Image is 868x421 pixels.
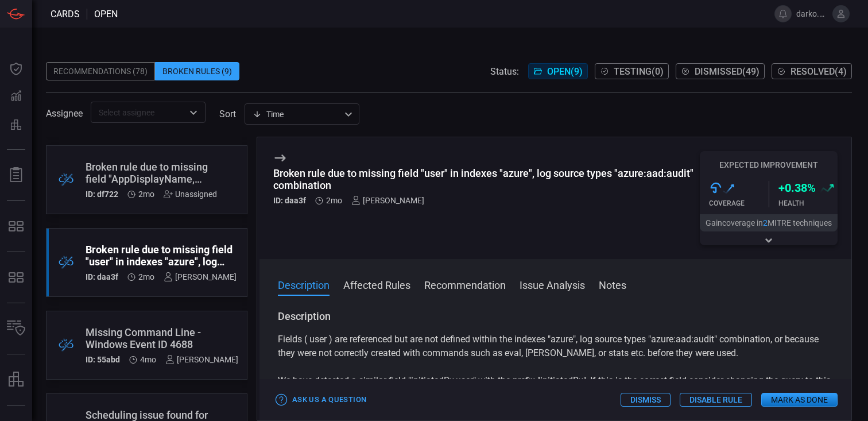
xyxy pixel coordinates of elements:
span: darko.blagojevic [796,9,828,18]
button: Dashboard [2,55,30,83]
label: sort [219,109,236,119]
button: Notes [599,277,626,291]
h3: + 0.38 % [778,181,816,195]
span: open [94,9,118,20]
div: [PERSON_NAME] [165,355,238,364]
button: Open(9) [528,63,588,79]
h5: ID: daa3f [86,272,118,281]
p: Fields ( user ) are referenced but are not defined within the indexes "azure", log source types "... [278,333,833,401]
div: Missing Command Line - Windows Event ID 4688 [86,326,238,350]
span: Status: [490,66,519,77]
div: Time [253,109,341,120]
span: Dismissed ( 49 ) [695,66,759,77]
span: Aug 11, 2025 10:10 AM [138,190,154,199]
button: Issue Analysis [520,277,585,291]
button: Disable Rule [680,393,752,407]
button: Description [278,277,330,291]
button: Reports [2,161,30,189]
button: Detections [2,83,30,110]
button: Testing(0) [595,63,669,79]
input: Select assignee [94,105,183,119]
div: [PERSON_NAME] [164,272,237,281]
button: MITRE - Exposures [2,213,30,240]
button: Recommendation [424,277,506,291]
button: Ask Us a Question [273,391,369,409]
button: Preventions [2,110,30,138]
button: Open [185,105,201,121]
span: Assignee [46,108,83,119]
h3: Description [278,310,833,323]
div: Broken rule due to missing field "user" in indexes "azure", log source types "azure:aad:audit" co... [273,167,700,191]
span: Aug 10, 2025 3:18 PM [138,272,154,281]
span: Cards [51,9,80,20]
div: Broken rule due to missing field "AppDisplayName, ResourceId, UserPrincipalName" in indexes "azur... [86,161,217,185]
span: Jun 10, 2025 5:47 PM [140,355,156,364]
button: Gaincoverage in2MITRE techniques [700,214,838,231]
button: Resolved(4) [772,63,852,79]
div: [PERSON_NAME] [351,196,424,205]
div: Coverage [709,199,768,207]
button: Inventory [2,315,30,342]
h5: ID: df722 [86,190,118,199]
span: Resolved ( 4 ) [790,66,847,77]
h5: Expected Improvement [700,160,838,169]
button: assets [2,366,30,393]
button: Affected Rules [343,277,410,291]
span: Open ( 9 ) [547,66,583,77]
button: Dismissed(49) [676,63,765,79]
h5: ID: daa3f [273,196,306,205]
div: Unassigned [164,190,217,199]
button: Mark as Done [761,393,838,407]
span: Aug 10, 2025 3:18 PM [326,196,342,205]
div: Recommendations (78) [46,62,155,80]
div: Health [778,199,838,207]
span: 2 [763,218,768,227]
span: Testing ( 0 ) [614,66,664,77]
button: Dismiss [621,393,671,407]
h5: ID: 55abd [86,355,120,364]
div: Broken rule due to missing field "user" in indexes "azure", log source types "azure:aad:audit" co... [86,244,237,268]
button: MITRE - Detection Posture [2,264,30,291]
div: Broken Rules (9) [155,62,239,80]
